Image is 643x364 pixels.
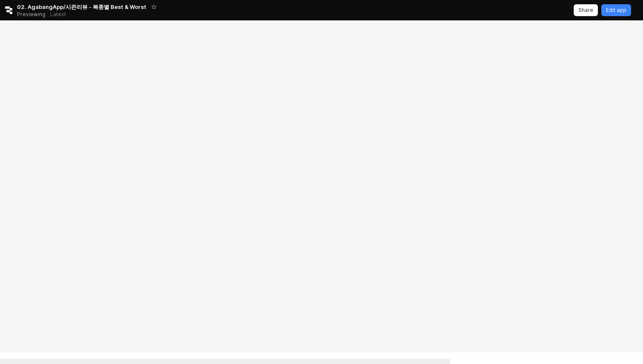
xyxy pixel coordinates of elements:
p: Edit app [606,7,626,14]
button: Add app to favorites [150,3,158,11]
p: Latest [50,11,66,18]
span: 02. AgabangApp/시즌리뷰 - 복종별 Best & Worst [17,3,146,11]
button: Releases and History [46,8,71,20]
button: Edit app [601,4,631,16]
span: Previewing [17,10,46,19]
div: Previewing Latest [17,8,71,20]
p: Share [578,7,593,14]
button: Share app [574,4,598,16]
